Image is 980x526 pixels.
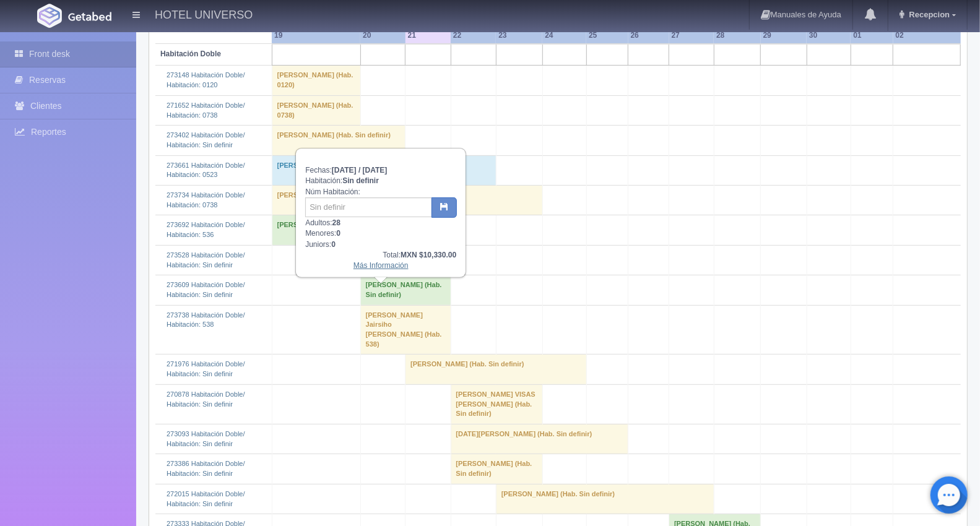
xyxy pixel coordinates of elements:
a: 271652 Habitación Doble/Habitación: 0738 [167,101,245,119]
a: Más Información [353,261,409,270]
b: 0 [336,229,340,238]
th: 25 [586,27,628,44]
th: 21 [405,27,451,44]
b: MXN $10,330.00 [401,251,456,259]
th: 30 [807,27,851,44]
img: Getabed [37,4,62,28]
div: Fechas: Habitación: Núm Habitación: Adultos: Menores: Juniors: [297,149,465,277]
span: Recepcion [906,10,950,19]
th: 01 [851,27,893,44]
a: 273734 Habitación Doble/Habitación: 0738 [167,191,245,209]
th: 29 [761,27,807,44]
th: 02 [893,27,961,44]
a: 271976 Habitación Doble/Habitación: Sin definir [167,360,245,377]
b: 0 [331,240,336,249]
th: 22 [451,27,496,44]
h4: HOTEL UNIVERSO [155,6,253,22]
a: 272015 Habitación Doble/Habitación: Sin definir [167,490,245,507]
a: 273738 Habitación Doble/Habitación: 538 [167,311,245,329]
a: 273609 Habitación Doble/Habitación: Sin definir [167,281,245,298]
td: [PERSON_NAME] (Hab. Sin definir) [272,126,405,155]
td: [PERSON_NAME] (Hab. 0120) [272,66,360,95]
th: 23 [496,27,542,44]
td: [PERSON_NAME] (Hab. 536) [272,215,405,245]
b: Sin definir [342,176,379,185]
th: 28 [714,27,761,44]
b: [DATE] / [DATE] [332,166,388,175]
td: [PERSON_NAME] VISAS [PERSON_NAME] (Hab. Sin definir) [451,384,542,424]
a: 273661 Habitación Doble/Habitación: 0523 [167,162,245,179]
td: [DATE][PERSON_NAME] (Hab. Sin definir) [451,424,628,454]
td: [PERSON_NAME] (Hab. Sin definir) [360,275,451,305]
a: 273093 Habitación Doble/Habitación: Sin definir [167,430,245,447]
a: 273386 Habitación Doble/Habitación: Sin definir [167,460,245,477]
td: [PERSON_NAME] (Hab. 0523) [272,155,496,185]
th: 24 [542,27,586,44]
a: 273528 Habitación Doble/Habitación: Sin definir [167,251,245,269]
th: 20 [360,27,405,44]
a: 273692 Habitación Doble/Habitación: 536 [167,221,245,238]
b: 28 [332,218,340,227]
a: 273148 Habitación Doble/Habitación: 0120 [167,71,245,88]
th: 26 [628,27,669,44]
input: Sin definir [305,197,432,217]
div: Total: [305,250,456,261]
td: [PERSON_NAME] (Hab. Sin definir) [451,454,542,484]
td: [PERSON_NAME] (Hab. 0738) [272,186,542,215]
img: Getabed [68,12,111,21]
th: 27 [669,27,714,44]
th: 19 [272,27,360,44]
a: 273402 Habitación Doble/Habitación: Sin definir [167,131,245,149]
td: [PERSON_NAME] (Hab. Sin definir) [405,355,586,384]
td: [PERSON_NAME] (Hab. 0738) [272,95,360,125]
td: [PERSON_NAME] Jairsiho [PERSON_NAME] (Hab. 538) [360,305,451,355]
b: Habitación Doble [160,50,221,58]
a: 270878 Habitación Doble/Habitación: Sin definir [167,390,245,408]
td: [PERSON_NAME] (Hab. Sin definir) [496,484,714,514]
